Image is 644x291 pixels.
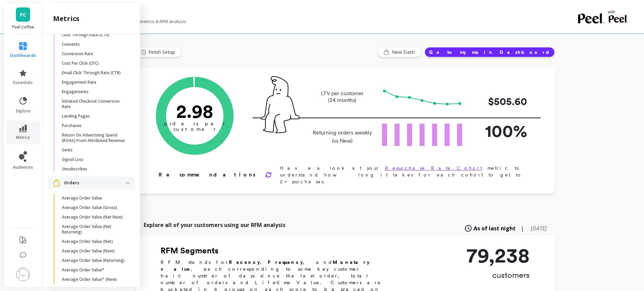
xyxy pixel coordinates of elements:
[268,259,303,265] b: Frequency
[229,259,260,265] b: Recency
[164,121,225,127] tspan: orders per
[474,224,516,232] span: As of last night
[13,165,33,170] span: audiences
[62,99,126,109] p: Initiated Checkout Conversion Rate
[311,129,374,145] p: Returning orders weekly (vs New)
[161,245,390,256] h2: RFM Segments
[608,14,629,24] img: partner logo
[148,49,177,56] span: Finish Setup
[62,61,99,66] p: Cost Per Click (CPC)
[62,113,90,119] p: Landing Pages
[62,166,87,172] p: Unsubscribes
[385,165,482,171] a: Repurchase Rate Cohort
[62,89,89,95] p: Engagements
[144,221,285,229] p: Explore all of your customers using our RFM analysis
[62,195,102,201] p: Average Order Value
[62,277,117,282] p: Average Order Value* (New)
[62,205,117,210] p: Average Order Value (Gross)
[176,100,213,122] text: 2.98
[173,126,216,132] tspan: customer
[473,118,527,144] p: 100%
[521,224,524,232] span: |
[261,76,300,133] img: pal seatted on line
[62,239,113,244] p: Average Order Value (Net)
[425,47,555,57] button: Go to my main Dashboard
[62,248,115,254] p: Average Order Value (New)
[62,42,80,47] p: Consents
[473,94,527,109] p: $505.60
[280,165,533,185] p: Have a look at your metric to understand how long it takes for each cohort to get to 2+ purchases.
[13,80,33,85] span: essentials
[11,24,35,30] p: Peel Coffee
[20,11,26,19] span: PC
[62,224,126,235] p: Average Order Value (Net Returning)
[531,225,547,232] span: [DATE]
[16,135,30,140] span: metrics
[53,14,79,23] h2: metrics
[62,80,96,85] p: Engagement Rate
[136,47,182,57] button: Finish Setup
[62,51,93,57] p: Conversion Rate
[392,49,417,56] span: New Dash
[62,258,125,263] p: Average Order Value (Returning)
[10,53,36,58] span: dashboards
[126,182,129,184] img: down caret icon
[62,123,81,128] p: Purchases
[608,10,629,14] p: with
[64,180,126,186] p: Orders
[378,47,421,57] button: New Dash
[467,245,530,266] p: 79,238
[16,268,30,281] img: profile picture
[62,214,123,220] p: Average Order Value (Net New)
[62,267,104,273] p: Average Order Value*
[159,171,257,179] p: Recommendations
[62,32,110,38] p: Click Through Rate (CTR)
[53,179,60,186] img: navigation item icon
[467,270,530,280] p: customers
[62,70,121,76] p: Email Click Through Rate (CTR)
[62,157,84,162] p: Signal Loss
[62,147,73,153] p: Sents
[311,90,374,104] p: LTV per customer (24 months)
[16,108,30,114] span: explore
[62,132,126,143] p: Return On Advertising Spend (ROAS) From Attributed Revenue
